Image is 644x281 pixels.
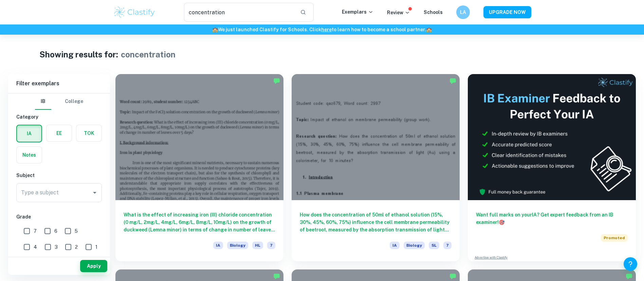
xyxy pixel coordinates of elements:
[16,213,102,221] h6: Grade
[35,93,51,110] button: IB
[75,227,78,235] span: 5
[34,227,37,235] span: 7
[390,242,400,249] span: IA
[468,74,636,261] a: Want full marks on yourIA? Get expert feedback from an IB examiner!PromotedAdvertise with Clastify
[65,93,83,110] button: College
[475,255,508,260] a: Advertise with Clastify
[35,93,83,110] div: Filter type choice
[499,219,504,225] span: 🎯
[459,8,467,16] h6: LA
[17,147,42,163] button: Notes
[321,27,332,32] a: here
[17,125,41,142] button: IA
[476,211,628,226] h6: Want full marks on your IA ? Get expert feedback from an IB examiner!
[292,74,460,261] a: How does the concentration of 50ml of ethanol solution (15%, 30%, 45%, 60%, 75%) influence the ce...
[90,188,99,197] button: Open
[47,125,72,141] button: EE
[429,242,439,249] span: SL
[300,211,452,233] h6: How does the concentration of 50ml of ethanol solution (15%, 30%, 45%, 60%, 75%) influence the ce...
[75,243,78,251] span: 2
[267,242,275,249] span: 7
[404,242,425,249] span: Biology
[124,211,275,233] h6: What is the effect of increasing iron (III) chloride concentration (0 mg/L, 2mg/L, 4mg/L, 6mg/L, ...
[76,125,102,141] button: TOK
[342,8,373,16] p: Exemplars
[424,10,443,15] a: Schools
[39,48,118,60] h1: Showing results for:
[212,27,218,32] span: 🏫
[227,242,248,249] span: Biology
[387,9,410,16] p: Review
[55,243,58,251] span: 3
[483,6,531,18] button: UPGRADE NOW
[113,5,156,19] img: Clastify logo
[624,257,637,271] button: Help and Feedback
[468,74,636,200] img: Thumbnail
[1,26,643,33] h6: We just launched Clastify for Schools. Click to learn how to become a school partner.
[443,242,452,249] span: 7
[426,27,432,32] span: 🏫
[252,242,263,249] span: HL
[449,273,456,280] img: Marked
[626,273,632,280] img: Marked
[115,74,283,261] a: What is the effect of increasing iron (III) chloride concentration (0 mg/L, 2mg/L, 4mg/L, 6mg/L, ...
[601,234,628,242] span: Promoted
[95,243,97,251] span: 1
[121,48,176,60] h1: concentration
[456,5,470,19] button: LA
[449,77,456,84] img: Marked
[184,3,295,22] input: Search for any exemplars...
[54,227,57,235] span: 6
[80,260,107,272] button: Apply
[273,77,280,84] img: Marked
[8,74,110,93] h6: Filter exemplars
[34,243,37,251] span: 4
[16,113,102,121] h6: Category
[213,242,223,249] span: IA
[273,273,280,280] img: Marked
[16,172,102,179] h6: Subject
